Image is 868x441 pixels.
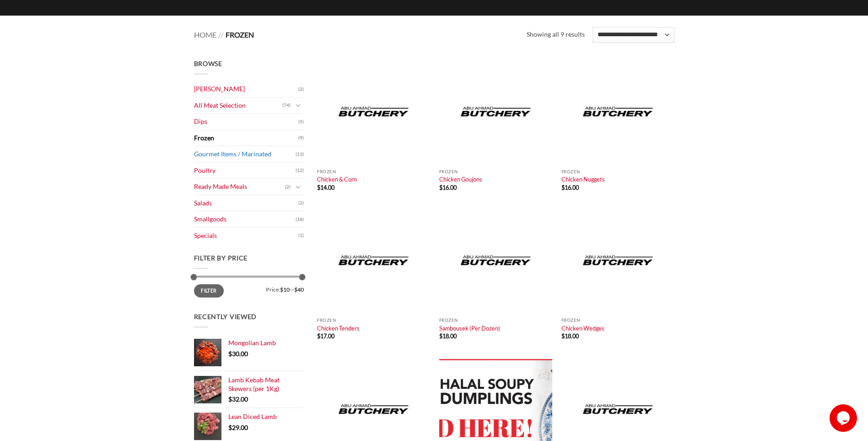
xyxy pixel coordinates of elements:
bdi: 18.00 [561,332,579,340]
p: Frozen [317,318,430,323]
select: Shop order [593,27,674,43]
span: (74) [282,99,291,112]
a: Mongolian Lamb [228,339,304,347]
span: $ [439,184,442,191]
span: (2) [298,83,304,96]
img: Placeholder [561,208,674,314]
span: $ [561,184,565,191]
img: Placeholder [317,208,430,314]
span: Mongolian Lamb [228,339,276,347]
a: Sambousek (Per Dozen) [439,325,500,332]
p: Frozen [439,318,552,323]
a: Gourmet Items / Marinated [194,146,296,162]
img: Placeholder [439,208,552,314]
span: (1) [298,229,304,243]
span: Browse [194,60,222,67]
span: $ [561,332,565,340]
span: $40 [294,286,304,293]
a: Home [194,30,216,39]
span: (18) [296,213,304,226]
a: Chicken Tenders [317,325,360,332]
span: (2) [285,180,291,194]
a: Chicken Goujons [439,176,482,183]
div: Price: — [194,284,304,292]
p: Frozen [561,318,674,323]
span: Filter by price [194,254,248,262]
a: Smallgoods [194,211,296,227]
bdi: 16.00 [561,184,579,191]
a: Specials [194,228,298,244]
bdi: 14.00 [317,184,334,191]
button: Toggle [293,100,304,110]
p: Frozen [317,169,430,174]
img: Placeholder [439,59,552,165]
span: $ [317,184,320,191]
p: Showing all 9 results [527,29,585,40]
a: [PERSON_NAME] [194,81,298,97]
a: Chicken Wedges [561,325,604,332]
a: Chicken Nuggets [561,176,605,183]
a: Dips [194,114,298,130]
a: Chicken & Corn [317,176,357,183]
span: // [218,30,223,39]
span: $ [228,350,232,358]
span: (9) [298,131,304,145]
bdi: 32.00 [228,395,248,403]
bdi: 18.00 [439,332,457,340]
span: (5) [298,115,304,129]
span: Lamb Kebab Meat Skewers (per 1Kg) [228,376,280,392]
span: $ [228,424,232,431]
span: $ [439,332,442,340]
span: $10 [280,286,290,293]
a: Poultry [194,163,296,179]
span: Frozen [226,30,254,39]
img: Placeholder [317,59,430,165]
button: Toggle [293,182,304,192]
bdi: 29.00 [228,424,248,431]
p: Frozen [439,169,552,174]
span: (13) [296,148,304,161]
a: Lean Diced Lamb [228,413,304,421]
a: Frozen [194,130,298,146]
span: (12) [296,164,304,177]
span: (2) [298,196,304,210]
a: Lamb Kebab Meat Skewers (per 1Kg) [228,376,304,393]
span: $ [228,395,232,403]
a: All Meat Selection [194,98,282,114]
iframe: chat widget [830,404,859,432]
span: $ [317,332,320,340]
bdi: 30.00 [228,350,248,358]
p: Frozen [561,169,674,174]
a: Ready Made Meals [194,179,285,195]
bdi: 17.00 [317,332,334,340]
span: Lean Diced Lamb [228,413,277,420]
bdi: 16.00 [439,184,457,191]
button: Filter [194,284,224,297]
a: Salads [194,195,298,211]
img: Placeholder [561,59,674,165]
span: Recently Viewed [194,313,257,320]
